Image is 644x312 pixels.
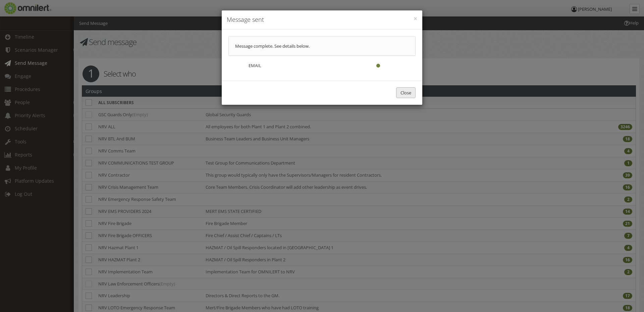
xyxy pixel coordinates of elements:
h4: Message sent [227,15,417,24]
div: Message complete. See details below. [228,36,416,56]
button: Close [396,87,416,98]
span: Help [15,5,29,11]
button: × [414,15,417,22]
div: EMAIL [244,62,354,69]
